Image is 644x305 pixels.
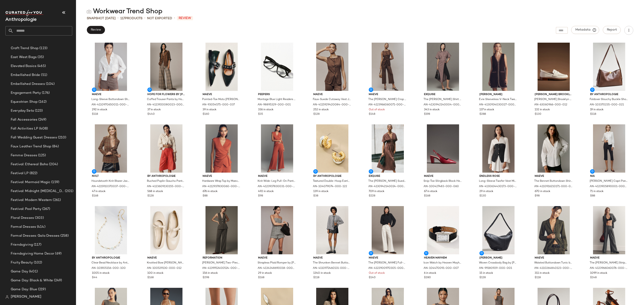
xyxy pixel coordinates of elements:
[369,190,384,194] span: 709 in stock
[5,295,9,299] img: svg%3e
[479,98,517,102] span: Evie Sleeveless V-Neck Tweed Mini Dress by [PERSON_NAME] in Purple, Women's, Size: 0, Polyester a...
[11,90,41,96] span: Engagement Party
[147,98,185,102] span: Cuffed Trouser Pants by Hope for Flowers by [PERSON_NAME] in Brown, Women's, Size: XS, Cotton/Ela...
[202,266,240,270] span: AN-4139952400524-000-004
[37,287,46,292] span: (219)
[479,108,494,112] span: 137 in stock
[147,194,154,198] span: $128
[534,261,572,265] span: Waisted Buttondown Tunic by Maeve in Green, Women's, Size: Large, Cotton/Nylon/Rayon at Anthropol...
[313,108,329,112] span: 252 in stock
[590,98,628,102] span: Foldover Slouchy Buckle Shoulder Bag by Anthropologie in Brown, Women's, Polyester/Polyurethane
[590,261,628,265] span: The [PERSON_NAME] Striped Pleated Trousers by Maeve Pants in Grey, Women's, Size: Medium, Polyest...
[590,266,628,270] span: AN-4123966060076-000-008
[590,271,607,275] span: 1099 in stock
[203,174,241,178] span: Maeve
[11,294,41,300] span: [PERSON_NAME]
[479,276,486,280] span: $128
[202,179,240,183] span: Hardware Wrap Top by Maeve in Brown, Women's, Size: XL, Polyester/Elastane at Anthropologie
[177,16,193,20] span: Review
[313,194,318,198] span: $38
[203,112,209,116] span: $160
[479,194,486,198] span: $130
[535,276,541,280] span: $118
[590,276,597,280] span: $148
[147,256,185,260] span: Maeve
[258,256,296,260] span: Maeve
[313,179,351,183] span: Textured Double-Hoop Earrings by Anthropologie in Gold, Women's, Gold/Zinc
[36,224,45,230] span: (414)
[11,233,59,238] span: Formal Dresses: Gala Dresses
[91,261,129,265] span: Clear Bead Necklace by Anthropologie, Women's, Gold/Plated Brass
[11,242,33,247] span: Friendsgiving
[590,256,628,260] span: Maeve
[11,144,51,149] span: Faux Leather Trend Shop
[534,266,572,270] span: AN-4110264840123-000-031
[590,112,596,116] span: $118
[28,269,38,274] span: (401)
[5,17,37,22] span: Current Company Name
[369,108,385,112] span: Out of stock
[590,179,628,183] span: [PERSON_NAME] Capri Pants by NIA in Black, Women's, Size: XS, Polyester/Rayon/Elastane at Anthrop...
[479,174,517,178] span: Endless Rose
[88,124,133,173] img: 4115910370037_029_b
[535,93,573,97] span: [PERSON_NAME] Brooklyn, [PERSON_NAME]
[199,124,244,173] img: 4112937830060_028_b
[313,174,351,178] span: By Anthropologie
[87,26,105,34] button: Review
[479,256,517,260] span: [PERSON_NAME]
[147,93,185,97] span: Hope for Flowers by [PERSON_NAME]
[11,81,45,87] span: Embellished Dresses
[120,16,142,21] div: Products
[535,108,550,112] span: 132 in stock
[91,179,129,183] span: Houndstooth Knit Blazer Jacket by NVLT in Brown, Women's, Size: Small, Polyester/Nylon at Anthrop...
[590,174,628,178] span: NIA
[37,117,46,122] span: (249)
[117,16,119,21] span: •
[144,124,189,173] img: 4123609130155_066_b
[479,179,517,183] span: Long-Sleeve Twofer Vest Mini Dress by Endless Rose in Black, Women's, Size: Small, Polyester at A...
[587,43,632,91] img: 103370235_021_b
[479,261,517,265] span: Woven Crossbody Bag by [PERSON_NAME] in Black, Women's, Polyurethane at Anthropologie
[254,206,300,254] img: 4134348690018_029_b
[313,185,347,189] span: AN-104079074-000-122
[368,266,406,270] span: AN-4122900970305-000-010
[144,16,145,21] span: •
[258,276,264,280] span: $168
[91,103,129,107] span: AN-4110970650011-000-010
[476,43,521,91] img: 4130934030027_061_b
[531,43,576,91] img: 63060966_012_b
[64,189,73,194] span: (201)
[587,124,632,173] img: 4123905890001_001_b
[87,16,116,21] span: Snapshot [DATE]
[91,185,129,189] span: AN-4115910370037-000-029
[147,266,182,270] span: AN-100529130-000-012
[59,233,69,238] span: (258)
[258,179,296,183] span: Knit Wide-Leg Pull-On Pants by [PERSON_NAME] in Brown, Women's, Size: 2XS, Polyester/Elastane at ...
[33,260,42,265] span: (102)
[38,99,47,104] span: (162)
[202,103,235,107] span: AN-93054575-000-037
[590,93,628,97] span: By Anthropologie
[38,46,47,51] span: (123)
[91,266,126,270] span: AN-101905156-000-100
[92,112,98,116] span: $118
[203,93,241,97] span: Maeve
[424,271,436,275] span: 6 in stock
[534,98,572,102] span: [PERSON_NAME] Brooklyn Lens Loafers by [PERSON_NAME] Brooklyn, [PERSON_NAME] in Ivory, Women's, S...
[531,124,576,173] img: 4110916210171_010_b2
[92,174,130,178] span: NVLT
[147,16,172,21] span: Not Exported
[11,207,41,212] span: Festival: Pool Party
[534,179,572,183] span: The Bennet Buttondown Shirt by Maeve in White, Women's, Size: Small, Cotton at Anthropologie
[52,198,61,203] span: (261)
[424,103,462,107] span: AN-4130942140004-000-020
[91,98,129,102] span: Long-Sleeve Buttondown Shirt by Maeve in White, Women's, Size: XL, Cotton at Anthropologie
[147,190,163,194] span: 568 in stock
[147,185,185,189] span: AN-4123609130155-000-066
[11,135,57,140] span: Fall Wedding Guest Dresses
[369,194,375,198] span: $228
[11,73,40,78] span: Embellished Bride
[37,55,44,60] span: (35)
[368,261,406,265] span: The [PERSON_NAME] Full-Length Jeans by [PERSON_NAME] in White, Women's, Size: 27, Cotton/Elastane...
[310,43,355,91] img: 4115929420084_020_b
